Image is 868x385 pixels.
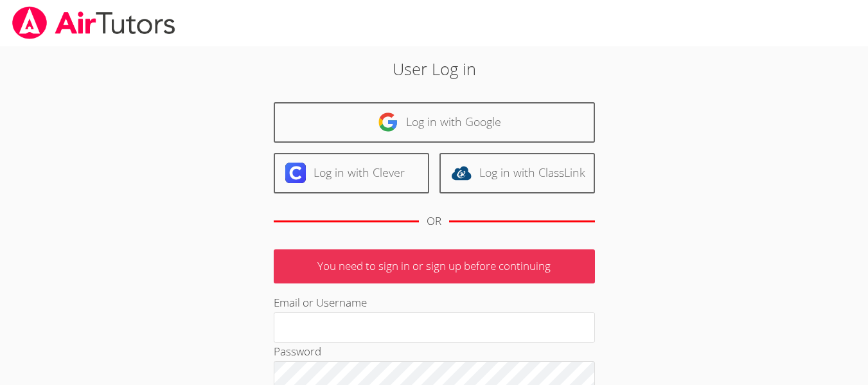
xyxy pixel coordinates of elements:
img: airtutors_banner-c4298cdbf04f3fff15de1276eac7730deb9818008684d7c2e4769d2f7ddbe033.png [11,6,177,39]
img: google-logo-50288ca7cdecda66e5e0955fdab243c47b7ad437acaf1139b6f446037453330a.svg [378,112,398,132]
p: You need to sign in or sign up before continuing [274,249,595,283]
img: classlink-logo-d6bb404cc1216ec64c9a2012d9dc4662098be43eaf13dc465df04b49fa7ab582.svg [451,163,472,183]
a: Log in with Google [274,102,595,143]
label: Email or Username [274,295,367,310]
a: Log in with Clever [274,153,429,193]
div: OR [427,212,441,231]
img: clever-logo-6eab21bc6e7a338710f1a6ff85c0baf02591cd810cc4098c63d3a4b26e2feb20.svg [285,163,306,183]
a: Log in with ClassLink [439,153,595,193]
h2: User Log in [200,57,669,81]
label: Password [274,344,321,359]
